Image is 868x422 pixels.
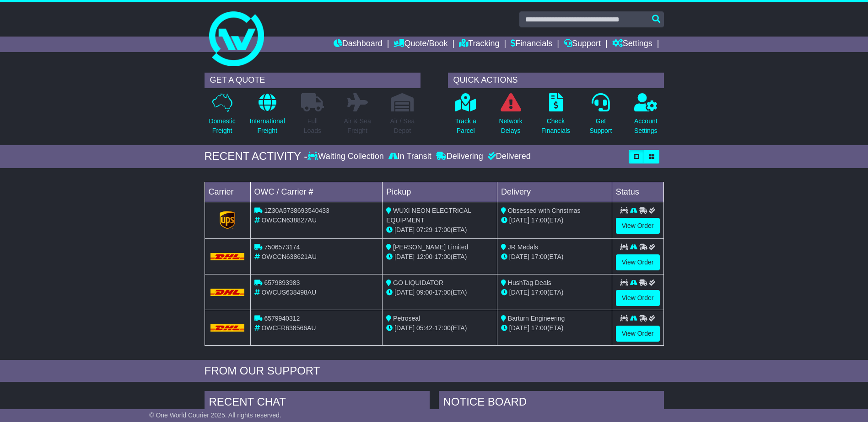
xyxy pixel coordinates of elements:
[501,252,608,262] div: (ETA)
[394,324,415,332] span: [DATE]
[634,116,658,136] p: Account Settings
[393,315,420,322] span: Petroseal
[501,323,608,333] div: (ETA)
[149,411,281,419] span: © One World Courier 2025. All rights reserved.
[210,289,245,296] img: DHL.png
[448,73,664,88] div: QUICK ACTIONS
[531,324,547,332] span: 17:00
[386,225,493,235] div: - (ETA)
[210,324,245,332] img: DHL.png
[261,289,316,296] span: OWCUS638498AU
[508,279,551,286] span: HushTag Deals
[531,216,547,224] span: 17:00
[499,116,522,136] p: Network Delays
[459,37,499,52] a: Tracking
[416,253,432,260] span: 12:00
[264,207,329,214] span: 1Z30A5738693540433
[393,243,468,251] span: [PERSON_NAME] Limited
[501,216,608,225] div: (ETA)
[435,226,451,233] span: 17:00
[205,391,430,416] div: RECENT CHAT
[209,116,235,136] p: Domestic Freight
[394,37,447,52] a: Quote/Book
[435,253,451,260] span: 17:00
[383,182,497,202] td: Pickup
[455,116,476,136] p: Track a Parcel
[394,226,415,233] span: [DATE]
[531,289,547,296] span: 17:00
[509,253,529,260] span: [DATE]
[261,324,316,332] span: OWCFR638566AU
[307,152,386,162] div: Waiting Collection
[485,152,531,162] div: Delivered
[509,324,529,332] span: [DATE]
[386,207,471,224] span: WUXI NEON ELECTRICAL EQUIPMENT
[501,288,608,297] div: (ETA)
[439,391,664,416] div: NOTICE BOARD
[386,323,493,333] div: - (ETA)
[416,289,432,296] span: 09:00
[386,152,434,162] div: In Transit
[616,326,660,342] a: View Order
[616,254,660,270] a: View Order
[264,243,300,251] span: 7506573174
[508,243,538,251] span: JR Medals
[508,315,565,322] span: Barturn Engineering
[393,279,443,286] span: GO LIQUIDATOR
[264,315,300,322] span: 6579940312
[498,93,523,141] a: NetworkDelays
[589,93,612,141] a: GetSupport
[589,116,612,136] p: Get Support
[205,364,664,378] div: FROM OUR SUPPORT
[509,289,529,296] span: [DATE]
[334,37,383,52] a: Dashboard
[497,182,612,202] td: Delivery
[616,218,660,234] a: View Order
[394,289,415,296] span: [DATE]
[435,324,451,332] span: 17:00
[394,253,415,260] span: [DATE]
[205,150,308,163] div: RECENT ACTIVITY -
[564,37,601,52] a: Support
[509,216,529,224] span: [DATE]
[634,93,658,141] a: AccountSettings
[261,253,317,260] span: OWCCN638621AU
[616,290,660,306] a: View Order
[511,37,552,52] a: Financials
[386,252,493,262] div: - (ETA)
[205,73,421,88] div: GET A QUOTE
[541,93,571,141] a: CheckFinancials
[208,93,236,141] a: DomesticFreight
[455,93,477,141] a: Track aParcel
[220,211,235,229] img: GetCarrierServiceLogo
[205,182,250,202] td: Carrier
[386,288,493,297] div: - (ETA)
[261,216,317,224] span: OWCCN638827AU
[301,116,324,136] p: Full Loads
[390,116,415,136] p: Air / Sea Depot
[250,182,383,202] td: OWC / Carrier #
[531,253,547,260] span: 17:00
[416,226,432,233] span: 07:29
[508,207,581,214] span: Obsessed with Christmas
[250,116,285,136] p: International Freight
[210,253,245,260] img: DHL.png
[612,182,663,202] td: Status
[435,289,451,296] span: 17:00
[249,93,286,141] a: InternationalFreight
[416,324,432,332] span: 05:42
[264,279,300,286] span: 6579893983
[612,37,652,52] a: Settings
[344,116,371,136] p: Air & Sea Freight
[541,116,570,136] p: Check Financials
[434,152,485,162] div: Delivering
